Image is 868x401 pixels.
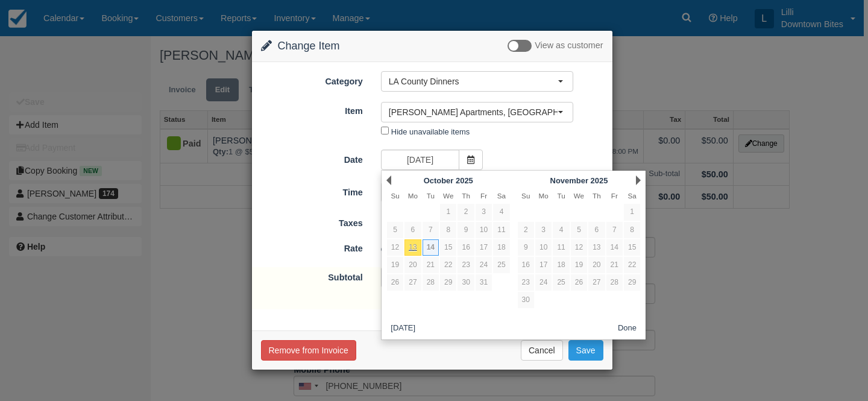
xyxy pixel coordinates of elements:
[278,40,340,52] span: Change Item
[591,176,608,185] span: 2025
[571,222,587,238] a: 5
[387,222,403,238] a: 5
[424,176,454,185] span: October
[458,274,474,291] a: 30
[550,176,588,185] span: November
[458,222,474,238] a: 9
[497,192,506,200] span: Saturday
[571,274,587,291] a: 26
[518,239,534,256] a: 9
[518,274,534,291] a: 23
[440,257,456,273] a: 22
[628,192,637,200] span: Saturday
[593,192,601,200] span: Thursday
[493,257,509,273] a: 25
[387,274,403,291] a: 26
[518,292,534,308] a: 30
[423,274,439,291] a: 28
[440,274,456,291] a: 29
[252,213,372,230] label: Taxes
[391,127,470,136] label: Hide unavailable items
[476,274,492,291] a: 31
[480,192,487,200] span: Friday
[386,175,391,185] a: Prev
[553,239,569,256] a: 11
[458,239,474,256] a: 16
[606,222,623,238] a: 7
[404,274,421,291] a: 27
[553,257,569,273] a: 18
[521,340,563,361] button: Cancel
[252,150,372,166] label: Date
[387,257,403,273] a: 19
[521,192,530,200] span: Sunday
[624,204,640,220] a: 1
[535,239,552,256] a: 10
[571,257,587,273] a: 19
[535,222,552,238] a: 3
[553,274,569,291] a: 25
[624,274,640,291] a: 29
[261,340,356,361] button: Remove from Invoice
[252,71,372,88] label: Category
[404,239,421,256] a: 13
[518,222,534,238] a: 2
[611,192,618,200] span: Friday
[624,222,640,238] a: 8
[535,274,552,291] a: 24
[553,222,569,238] a: 4
[440,204,456,220] a: 1
[624,257,640,273] a: 22
[423,257,439,273] a: 21
[252,267,372,284] label: Subtotal
[493,222,509,238] a: 11
[493,204,509,220] a: 4
[440,239,456,256] a: 15
[588,222,605,238] a: 6
[404,222,421,238] a: 6
[588,257,605,273] a: 20
[458,257,474,273] a: 23
[476,257,492,273] a: 24
[476,222,492,238] a: 10
[252,101,372,118] label: Item
[404,257,421,273] a: 20
[636,175,641,185] a: Next
[440,222,456,238] a: 8
[588,274,605,291] a: 27
[427,192,435,200] span: Tuesday
[568,340,603,361] button: Save
[389,75,558,87] span: LA County Dinners
[391,192,399,200] span: Sunday
[557,192,565,200] span: Tuesday
[423,222,439,238] a: 7
[624,239,640,256] a: 15
[535,41,603,51] span: View as customer
[476,204,492,220] a: 3
[456,176,473,185] span: 2025
[389,106,558,118] span: [PERSON_NAME] Apartments, [GEOGRAPHIC_DATA] - Dinner
[588,239,605,256] a: 13
[574,192,584,200] span: Wednesday
[372,239,612,259] div: 1 @ $50.00
[539,192,549,200] span: Monday
[606,257,623,273] a: 21
[386,321,420,336] button: [DATE]
[252,238,372,255] label: Rate
[462,192,470,200] span: Thursday
[476,239,492,256] a: 17
[458,204,474,220] a: 2
[423,239,439,256] a: 14
[606,274,623,291] a: 28
[387,239,403,256] a: 12
[252,182,372,199] label: Time
[518,257,534,273] a: 16
[535,257,552,273] a: 17
[408,192,418,200] span: Monday
[443,192,453,200] span: Wednesday
[613,321,641,336] button: Done
[571,239,587,256] a: 12
[381,71,573,92] button: LA County Dinners
[381,102,573,122] button: [PERSON_NAME] Apartments, [GEOGRAPHIC_DATA] - Dinner
[606,239,623,256] a: 14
